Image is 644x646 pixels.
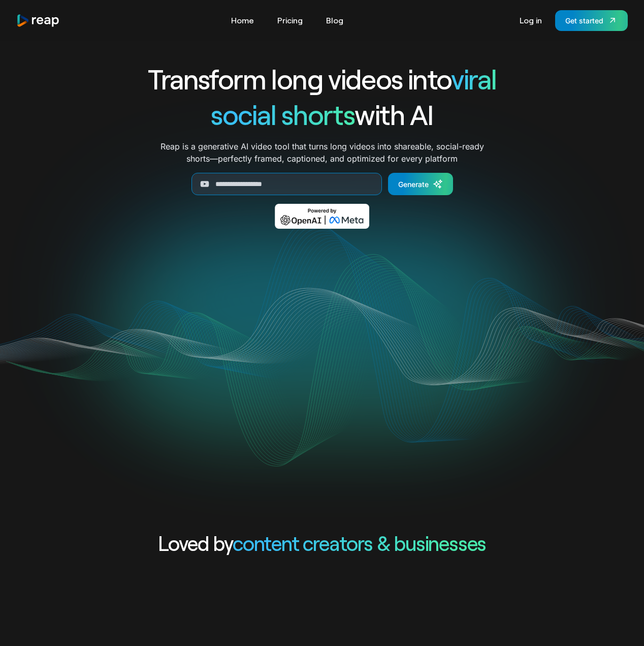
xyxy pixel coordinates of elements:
[111,97,533,132] h1: with AI
[211,98,355,131] span: social shorts
[451,62,496,95] span: viral
[16,14,60,27] a: home
[555,10,628,31] a: Get started
[321,12,348,28] a: Blog
[514,12,547,28] a: Log in
[118,243,527,448] video: Your browser does not support the video tag.
[398,179,429,190] div: Generate
[565,15,603,26] div: Get started
[272,12,308,28] a: Pricing
[233,531,486,555] span: content creators & businesses
[388,173,453,195] a: Generate
[275,204,370,229] img: Powered by OpenAI & Meta
[111,173,533,195] form: Generate Form
[160,140,484,165] p: Reap is a generative AI video tool that turns long videos into shareable, social-ready shorts—per...
[226,12,259,28] a: Home
[16,14,60,27] img: reap logo
[111,61,533,97] h1: Transform long videos into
